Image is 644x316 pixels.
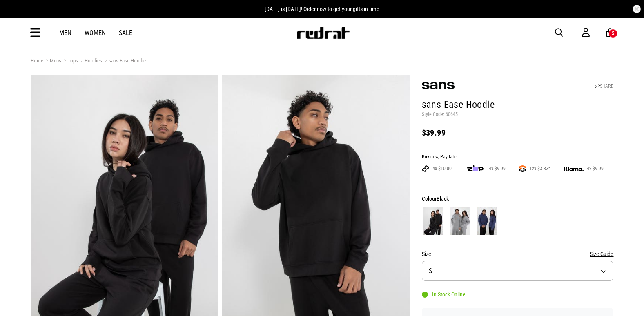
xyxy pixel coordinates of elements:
[102,58,146,65] a: sans Ease Hoodie
[450,207,470,235] img: Grey Marle
[437,196,449,202] span: Black
[422,154,614,160] div: Buy now, Pay later.
[422,128,614,138] div: $39.99
[429,165,455,172] span: 4x $10.00
[422,82,455,89] img: sans
[477,207,497,235] img: Blue
[519,165,526,172] img: SPLITPAY
[422,194,614,204] div: Colour
[119,29,132,37] a: Sale
[526,165,554,172] span: 12x $3.33*
[584,165,607,172] span: 4x $9.99
[31,58,43,64] a: Home
[423,207,443,235] img: Black
[422,111,614,118] p: Style Code: 60645
[59,29,71,37] a: Men
[467,165,484,173] img: zip
[78,58,102,65] a: Hoodies
[422,98,614,111] h1: sans Ease Hoodie
[564,167,584,171] img: KLARNA
[595,83,613,89] a: SHARE
[422,291,466,298] div: In Stock Online
[265,6,379,12] span: [DATE] is [DATE]! Order now to get your gifts in time
[422,261,614,281] button: S
[43,58,61,65] a: Mens
[486,165,509,172] span: 4x $9.99
[612,31,614,36] div: 5
[422,249,614,259] div: Size
[296,27,350,39] img: Redrat logo
[61,58,78,65] a: Tops
[606,29,614,37] a: 5
[429,267,432,275] span: S
[85,29,106,37] a: Women
[590,249,613,259] button: Size Guide
[422,165,429,172] img: AFTERPAY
